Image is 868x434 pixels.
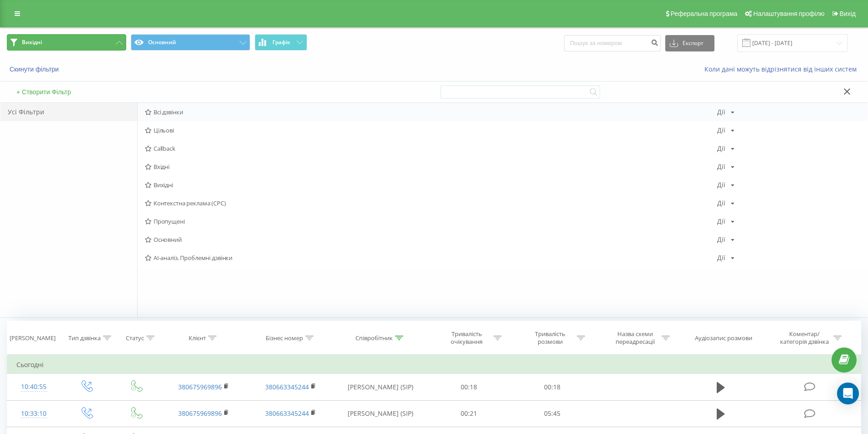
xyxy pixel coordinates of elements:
[526,330,575,346] div: Тривалість розмови
[840,10,856,17] span: Вихід
[178,383,222,391] a: 380675969896
[355,334,393,342] div: Співробітник
[717,236,725,243] div: Дії
[334,400,427,427] td: [PERSON_NAME] (SIP)
[717,127,725,133] div: Дії
[511,374,594,400] td: 00:18
[265,383,309,391] a: 380663345244
[255,34,307,51] button: Графік
[427,400,511,427] td: 00:21
[442,330,491,346] div: Тривалість очікування
[611,330,659,346] div: Назва схеми переадресації
[717,200,725,206] div: Дії
[145,200,717,206] span: Контекстна реклама (CPC)
[189,334,206,342] div: Клієнт
[665,35,714,51] button: Експорт
[145,218,717,225] span: Пропущені
[671,10,738,17] span: Реферальна програма
[272,39,290,46] span: Графік
[16,378,51,396] div: 10:40:55
[145,236,717,243] span: Основний
[68,334,101,342] div: Тип дзвінка
[778,330,831,346] div: Коментар/категорія дзвінка
[145,163,717,170] span: Вхідні
[265,409,309,418] a: 380663345244
[0,103,137,121] div: Усі Фільтри
[145,182,717,188] span: Вихідні
[564,35,661,51] input: Пошук за номером
[837,383,859,404] div: Open Intercom Messenger
[717,255,725,261] div: Дії
[266,334,303,342] div: Бізнес номер
[14,88,74,96] button: + Створити Фільтр
[427,374,511,400] td: 00:18
[22,39,42,46] span: Вихідні
[695,334,752,342] div: Аудіозапис розмови
[334,374,427,400] td: [PERSON_NAME] (SIP)
[145,145,717,152] span: Callback
[717,109,725,115] div: Дії
[145,255,717,261] span: AI-аналіз. Проблемні дзвінки
[178,409,222,418] a: 380675969896
[511,400,594,427] td: 05:45
[7,34,126,51] button: Вихідні
[841,87,854,97] button: Закрити
[145,109,717,115] span: Всі дзвінки
[126,334,144,342] div: Статус
[131,34,250,51] button: Основний
[7,356,861,374] td: Сьогодні
[717,145,725,152] div: Дії
[704,65,861,73] a: Коли дані можуть відрізнятися вiд інших систем
[10,334,56,342] div: [PERSON_NAME]
[145,127,717,133] span: Цільові
[717,182,725,188] div: Дії
[717,163,725,170] div: Дії
[753,10,824,17] span: Налаштування профілю
[717,218,725,225] div: Дії
[16,405,51,423] div: 10:33:10
[7,65,63,73] button: Скинути фільтри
